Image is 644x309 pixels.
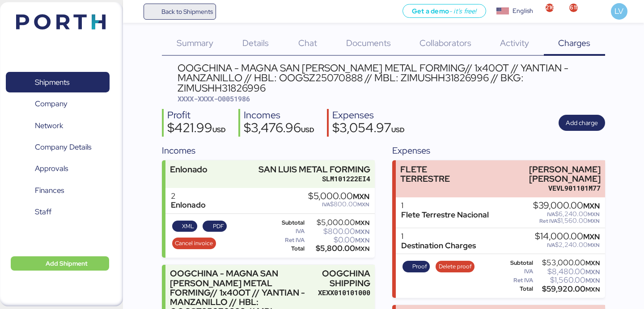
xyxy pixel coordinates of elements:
[547,211,555,218] span: IVA
[583,201,600,211] span: MXN
[273,220,305,226] div: Subtotal
[35,119,63,132] span: Network
[306,228,369,235] div: $800.00
[6,115,110,136] a: Network
[412,262,427,271] span: Proof
[355,245,369,253] span: MXN
[614,5,623,17] span: LV
[547,242,555,249] span: IVA
[535,268,600,275] div: $8,480.00
[273,246,305,252] div: Total
[436,261,475,272] button: Delete proof
[391,125,405,134] span: USD
[258,165,370,174] div: SAN LUIS METAL FORMING
[566,117,598,128] span: Add charge
[346,37,391,49] span: Documents
[585,259,600,267] span: MXN
[258,174,370,184] div: SLM101222EI4
[301,125,314,134] span: USD
[35,97,68,110] span: Company
[6,159,110,179] a: Approvals
[35,141,91,154] span: Company Details
[162,144,374,157] div: Incomes
[401,201,489,210] div: 1
[539,217,557,225] span: Ret IVA
[242,37,269,49] span: Details
[306,245,369,252] div: $5,800.00
[355,219,369,227] span: MXN
[172,238,216,249] button: Cancel invoice
[533,211,600,217] div: $6,240.00
[35,184,64,197] span: Finances
[503,268,533,275] div: IVA
[308,201,369,208] div: $800.00
[244,109,314,122] div: Incomes
[401,241,476,251] div: Destination Charges
[401,210,489,220] div: Flete Terrestre Nacional
[480,184,601,193] div: VEVL901101M77
[535,232,600,242] div: $14,000.00
[171,200,206,210] div: Enlonado
[35,205,51,218] span: Staff
[6,137,110,158] a: Company Details
[500,37,529,49] span: Activity
[172,221,197,232] button: XML
[322,201,330,208] span: IVA
[513,6,533,16] div: English
[6,202,110,222] a: Staff
[167,109,226,122] div: Profit
[213,221,224,231] span: PDF
[588,242,600,249] span: MXN
[177,37,213,49] span: Summary
[355,236,369,244] span: MXN
[6,72,110,92] a: Shipments
[585,268,600,276] span: MXN
[392,144,605,157] div: Expenses
[182,221,194,231] span: XML
[178,63,605,93] div: OOGCHINA - MAGNA SAN [PERSON_NAME] METAL FORMING// 1x40OT // YANTIAN - MANZANILLO // HBL: OOGSZ25...
[203,221,227,232] button: PDF
[357,201,369,208] span: MXN
[170,165,208,174] div: Enlonado
[171,192,206,201] div: 2
[178,94,250,103] span: XXXX-XXXX-O0051986
[35,76,69,89] span: Shipments
[332,109,405,122] div: Expenses
[535,286,600,292] div: $59,920.00
[480,165,601,184] div: [PERSON_NAME] [PERSON_NAME]
[212,125,226,134] span: USD
[355,228,369,236] span: MXN
[35,162,68,175] span: Approvals
[503,286,533,292] div: Total
[273,237,305,243] div: Ret IVA
[6,180,110,201] a: Finances
[503,277,533,284] div: Ret IVA
[273,228,305,234] div: IVA
[401,232,476,241] div: 1
[503,260,533,266] div: Subtotal
[535,242,600,248] div: $2,240.00
[175,238,213,248] span: Cancel invoice
[298,37,317,49] span: Chat
[144,4,216,20] a: Back to Shipments
[535,259,600,266] div: $53,000.00
[588,211,600,218] span: MXN
[559,115,605,131] button: Add charge
[558,37,590,49] span: Charges
[318,288,370,297] div: XEXX010101000
[332,121,405,137] div: $3,054.97
[353,192,369,201] span: MXN
[439,262,472,271] span: Delete proof
[535,277,600,284] div: $1,560.00
[6,94,110,114] a: Company
[318,269,370,288] div: OOGCHINA SHIPPING
[585,285,600,293] span: MXN
[583,232,600,242] span: MXN
[588,217,600,225] span: MXN
[419,37,471,49] span: Collaborators
[306,237,369,243] div: $0.00
[11,256,109,271] button: Add Shipment
[402,261,430,272] button: Proof
[585,276,600,284] span: MXN
[128,4,144,19] button: Menu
